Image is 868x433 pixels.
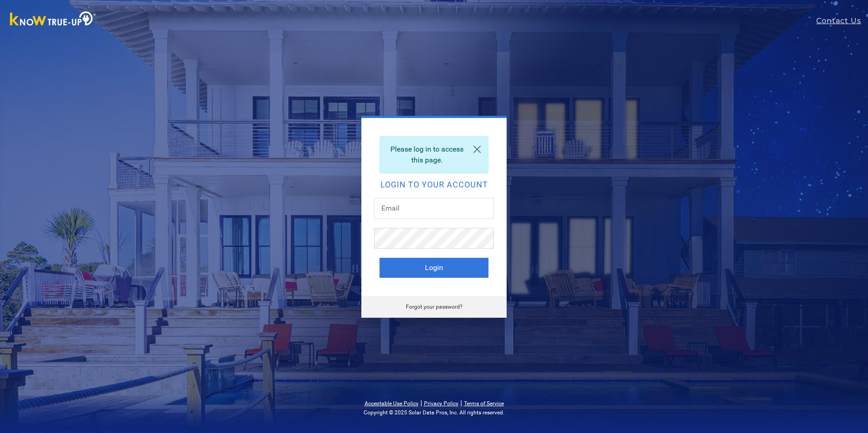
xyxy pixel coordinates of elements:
[380,258,488,278] button: Login
[365,400,419,407] a: Acceptable Use Policy
[380,181,488,189] h2: Login to your account
[406,304,463,310] a: Forgot your password?
[816,15,868,26] a: Contact Us
[420,399,422,407] span: |
[424,400,459,407] a: Privacy Policy
[460,399,462,407] span: |
[374,198,494,219] input: Email
[5,10,101,30] img: Know True-Up
[464,400,504,407] a: Terms of Service
[466,137,488,162] a: Close
[380,136,488,173] div: Please log in to access this page.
